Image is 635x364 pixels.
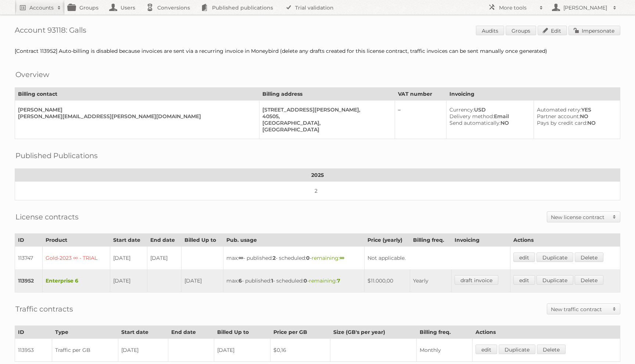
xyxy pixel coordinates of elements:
a: Delete [575,275,603,285]
h2: Published Publications [15,150,98,161]
a: Edit [538,26,567,35]
a: edit [513,275,535,285]
td: 113953 [15,339,52,362]
th: Actions [472,326,620,339]
th: Start date [118,326,168,339]
td: Gold-2023 ∞ - TRIAL [43,247,110,270]
td: max: - published: - scheduled: - [223,247,364,270]
div: [GEOGRAPHIC_DATA] [262,126,389,133]
span: Currency: [449,106,474,113]
th: Billing freq. [416,326,472,339]
td: 113952 [15,269,43,292]
th: Actions [510,234,620,247]
h2: License contracts [15,211,79,222]
th: Billing freq. [410,234,452,247]
div: [STREET_ADDRESS][PERSON_NAME], [262,106,389,113]
strong: 0 [304,277,307,284]
div: NO [537,120,614,126]
td: Not applicable. [364,247,510,270]
td: $11.000,00 [364,269,410,292]
h2: Overview [15,69,49,80]
span: Delivery method: [449,113,494,120]
td: – [395,101,446,139]
a: Delete [575,252,603,262]
th: Type [52,326,118,339]
div: USD [449,106,528,113]
td: Enterprise 6 [43,269,110,292]
strong: 6 [238,277,242,284]
a: Delete [537,345,566,354]
span: Pays by credit card: [537,120,587,126]
th: Product [43,234,110,247]
div: [PERSON_NAME] [18,106,253,113]
h2: [PERSON_NAME] [562,4,609,11]
h2: Accounts [29,4,54,11]
a: Audits [476,26,504,35]
h2: New license contract [551,214,609,221]
td: [DATE] [147,247,182,270]
th: Price (yearly) [364,234,410,247]
th: Billing address [259,88,395,101]
td: [DATE] [182,269,223,292]
td: 2 [15,182,620,200]
td: Traffic per GB [52,339,118,362]
th: Billed Up to [214,326,270,339]
th: Start date [110,234,147,247]
th: Pub. usage [223,234,364,247]
th: ID [15,234,43,247]
strong: 7 [337,277,340,284]
td: [DATE] [110,247,147,270]
th: ID [15,326,52,339]
th: End date [168,326,214,339]
strong: 2 [273,255,276,261]
td: 113747 [15,247,43,270]
th: Price per GB [270,326,330,339]
strong: ∞ [238,255,243,261]
a: Duplicate [537,275,573,285]
td: [DATE] [214,339,270,362]
strong: 1 [271,277,273,284]
span: Send automatically: [449,120,501,126]
div: [Contract 113952] Auto-billing is disabled because invoices are sent via a recurring invoice in M... [15,48,620,54]
div: [PERSON_NAME][EMAIL_ADDRESS][PERSON_NAME][DOMAIN_NAME] [18,113,253,120]
a: New license contract [547,212,620,222]
th: VAT number [395,88,446,101]
div: NO [449,120,528,126]
td: max: - published: - scheduled: - [223,269,364,292]
td: [DATE] [118,339,168,362]
strong: 0 [306,255,310,261]
th: Invoicing [446,88,620,101]
span: Toggle [609,212,620,222]
a: Duplicate [537,252,573,262]
a: edit [476,345,497,354]
th: Invoicing [452,234,510,247]
div: 40505, [262,113,389,120]
td: Monthly [416,339,472,362]
strong: ∞ [340,255,344,261]
td: Yearly [410,269,452,292]
div: YES [537,106,614,113]
th: End date [147,234,182,247]
div: [GEOGRAPHIC_DATA], [262,120,389,126]
span: remaining: [309,277,340,284]
a: draft invoice [455,275,498,285]
div: Email [449,113,528,120]
h2: More tools [499,4,536,11]
span: Partner account: [537,113,580,120]
td: $0,16 [270,339,330,362]
th: 2025 [15,169,620,182]
td: [DATE] [110,269,147,292]
h2: Traffic contracts [15,303,73,314]
a: Impersonate [568,26,620,35]
span: remaining: [312,255,344,261]
span: Toggle [609,304,620,314]
th: Billed Up to [182,234,223,247]
th: Billing contact [15,88,259,101]
a: Duplicate [499,345,535,354]
h1: Account 93118: Galls [15,26,620,37]
a: Groups [506,26,536,35]
h2: New traffic contract [551,306,609,313]
div: NO [537,113,614,120]
a: New traffic contract [547,304,620,314]
a: edit [513,252,535,262]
